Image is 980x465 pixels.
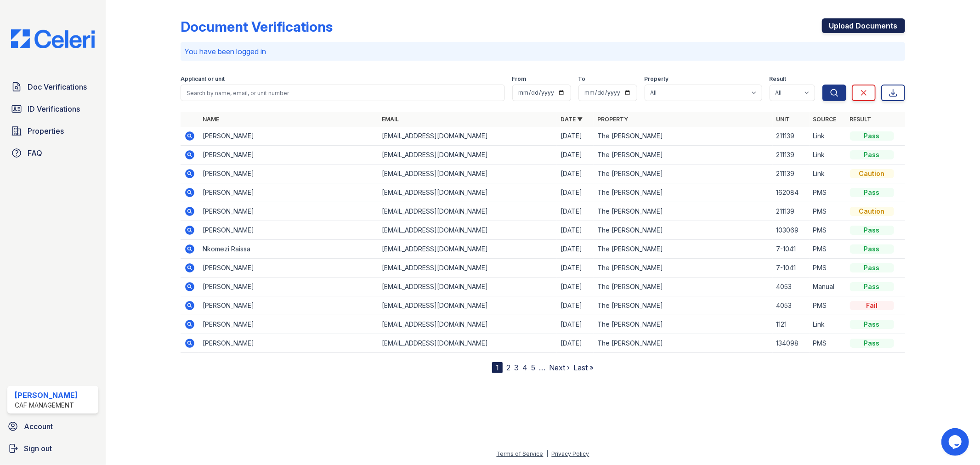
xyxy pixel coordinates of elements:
a: Properties [7,122,98,140]
a: Property [597,116,628,123]
a: Doc Verifications [7,78,98,96]
td: [PERSON_NAME] [199,278,378,296]
td: The [PERSON_NAME] [594,221,772,240]
td: The [PERSON_NAME] [594,146,772,164]
div: Pass [850,150,894,159]
div: Pass [850,244,894,254]
td: The [PERSON_NAME] [594,296,772,315]
td: [EMAIL_ADDRESS][DOMAIN_NAME] [378,278,557,296]
td: [DATE] [557,202,594,221]
a: Privacy Policy [552,450,589,457]
a: FAQ [7,144,98,162]
span: Doc Verifications [28,81,87,92]
div: Pass [850,339,894,348]
label: Result [770,75,787,83]
td: [DATE] [557,278,594,296]
a: Source [813,116,837,123]
div: Caution [850,207,894,216]
td: 162084 [773,183,810,202]
div: Document Verifications [181,18,333,35]
td: [PERSON_NAME] [199,183,378,202]
a: Date ▼ [561,116,583,123]
td: PMS [810,259,846,278]
td: 211139 [773,127,810,146]
td: [EMAIL_ADDRESS][DOMAIN_NAME] [378,202,557,221]
span: Properties [28,125,64,136]
label: Applicant or unit [181,75,225,83]
td: [EMAIL_ADDRESS][DOMAIN_NAME] [378,296,557,315]
td: The [PERSON_NAME] [594,127,772,146]
a: Email [382,116,399,123]
label: Property [645,75,669,83]
div: [PERSON_NAME] [15,390,78,401]
span: FAQ [28,147,42,159]
div: Pass [850,263,894,272]
td: The [PERSON_NAME] [594,259,772,278]
td: Link [810,315,846,334]
td: [DATE] [557,259,594,278]
td: PMS [810,334,846,353]
td: [PERSON_NAME] [199,334,378,353]
td: PMS [810,183,846,202]
a: Terms of Service [497,450,544,457]
a: 2 [506,363,510,372]
a: Sign out [4,439,102,458]
td: [EMAIL_ADDRESS][DOMAIN_NAME] [378,164,557,183]
td: [PERSON_NAME] [199,259,378,278]
img: CE_Logo_Blue-a8612792a0a2168367f1c8372b55b34899dd931a85d93a1a3d3e32e68fde9ad4.png [4,29,102,48]
td: [DATE] [557,334,594,353]
td: [EMAIL_ADDRESS][DOMAIN_NAME] [378,259,557,278]
div: Pass [850,282,894,291]
span: Sign out [24,443,52,454]
td: [DATE] [557,146,594,164]
td: [PERSON_NAME] [199,127,378,146]
td: [PERSON_NAME] [199,221,378,240]
td: 211139 [773,146,810,164]
td: [EMAIL_ADDRESS][DOMAIN_NAME] [378,334,557,353]
a: Unit [776,116,790,123]
td: [PERSON_NAME] [199,164,378,183]
td: 4053 [773,278,810,296]
div: CAF Management [15,401,78,410]
a: Account [4,417,102,436]
td: [DATE] [557,240,594,259]
td: The [PERSON_NAME] [594,183,772,202]
td: The [PERSON_NAME] [594,315,772,334]
td: [PERSON_NAME] [199,146,378,164]
td: 7-1041 [773,240,810,259]
td: PMS [810,221,846,240]
td: [DATE] [557,296,594,315]
td: The [PERSON_NAME] [594,164,772,183]
td: The [PERSON_NAME] [594,334,772,353]
td: [PERSON_NAME] [199,315,378,334]
td: 211139 [773,202,810,221]
a: Name [203,116,219,123]
a: 4 [522,363,527,372]
td: PMS [810,296,846,315]
td: 1121 [773,315,810,334]
div: Pass [850,188,894,197]
a: ID Verifications [7,100,98,118]
td: 4053 [773,296,810,315]
td: [EMAIL_ADDRESS][DOMAIN_NAME] [378,240,557,259]
td: Link [810,164,846,183]
td: PMS [810,240,846,259]
td: [DATE] [557,315,594,334]
td: [EMAIL_ADDRESS][DOMAIN_NAME] [378,127,557,146]
div: 1 [492,362,503,373]
a: Upload Documents [822,18,905,33]
div: Pass [850,320,894,329]
span: Account [24,421,53,432]
td: [DATE] [557,183,594,202]
a: 5 [531,363,535,372]
a: Last » [573,363,594,372]
p: You have been logged in [184,46,901,57]
td: [PERSON_NAME] [199,202,378,221]
td: Link [810,146,846,164]
td: The [PERSON_NAME] [594,240,772,259]
div: Caution [850,169,894,178]
div: Fail [850,301,894,310]
iframe: chat widget [941,428,971,456]
td: [EMAIL_ADDRESS][DOMAIN_NAME] [378,183,557,202]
